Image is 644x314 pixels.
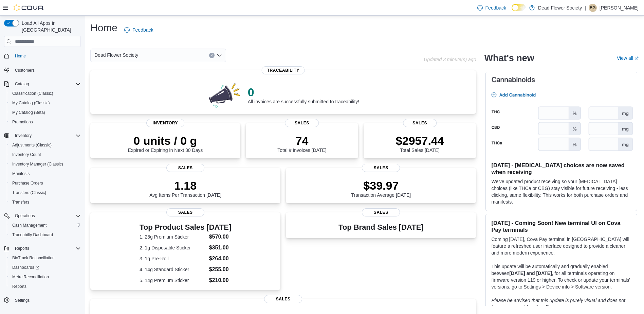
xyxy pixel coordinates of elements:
[146,119,184,127] span: Inventory
[90,21,117,35] h1: Home
[12,119,33,125] span: Promotions
[10,118,36,126] a: Promotions
[491,178,631,205] p: We've updated product receiving so your [MEDICAL_DATA] choices (like THCa or CBG) stay visible fo...
[209,53,215,58] button: Clear input
[15,213,35,219] span: Operations
[512,4,526,11] input: Dark Mode
[14,4,44,11] img: Cova
[1,79,84,89] button: Catalog
[7,221,84,230] button: Cash Management
[10,282,29,291] a: Reports
[140,223,231,231] h3: Top Product Sales [DATE]
[128,134,203,147] p: 0 units / 0 g
[10,179,46,187] a: Purchase Orders
[12,244,32,252] button: Reports
[362,208,400,216] span: Sales
[7,150,84,159] button: Inventory Count
[12,152,41,157] span: Inventory Count
[7,140,84,150] button: Adjustments (Classic)
[12,212,81,220] span: Operations
[10,179,81,187] span: Purchase Orders
[484,53,534,64] h2: What's new
[351,179,411,198] div: Transaction Average [DATE]
[7,188,84,197] button: Transfers (Classic)
[7,263,84,272] a: Dashboards
[1,211,84,221] button: Operations
[7,169,84,178] button: Manifests
[7,108,84,117] button: My Catalog (Beta)
[7,98,84,108] button: My Catalog (Classic)
[166,164,204,172] span: Sales
[209,233,232,241] dd: $570.00
[491,263,631,290] p: This update will be automatically and gradually enabled between , for all terminals operating on ...
[140,266,206,273] dt: 4. 14g Standard Sticker
[10,170,32,178] a: Manifests
[10,231,56,239] a: Traceabilty Dashboard
[590,4,595,12] span: BG
[149,179,221,198] div: Avg Items Per Transaction [DATE]
[10,198,32,206] a: Transfers
[12,100,50,106] span: My Catalog (Classic)
[10,263,42,272] a: Dashboards
[491,162,631,175] h3: [DATE] - [MEDICAL_DATA] choices are now saved when receiving
[12,244,81,252] span: Reports
[7,230,84,240] button: Traceabilty Dashboard
[277,134,326,153] div: Total # Invoices [DATE]
[1,295,84,305] button: Settings
[209,244,232,252] dd: $351.00
[10,254,81,262] span: BioTrack Reconciliation
[12,52,29,60] a: Home
[285,119,319,127] span: Sales
[10,273,52,281] a: Metrc Reconciliation
[12,255,55,261] span: BioTrack Reconciliation
[12,190,46,195] span: Transfers (Classic)
[512,11,512,12] span: Dark Mode
[475,1,509,15] a: Feedback
[10,282,81,291] span: Reports
[1,51,84,61] button: Home
[491,220,631,233] h3: [DATE] - Coming Soon! New terminal UI on Cova Pay terminals
[12,199,29,205] span: Transfers
[217,53,222,58] button: Open list of options
[617,55,639,61] a: View allExternal link
[634,56,639,60] svg: External link
[19,20,81,33] span: Load All Apps in [GEOGRAPHIC_DATA]
[10,151,81,159] span: Inventory Count
[12,296,32,304] a: Settings
[12,66,81,74] span: Customers
[10,160,66,168] a: Inventory Manager (Classic)
[10,231,81,239] span: Traceabilty Dashboard
[15,298,30,303] span: Settings
[12,265,39,270] span: Dashboards
[12,110,45,115] span: My Catalog (Beta)
[485,4,506,11] span: Feedback
[7,89,84,98] button: Classification (Classic)
[277,134,326,147] p: 74
[10,141,54,149] a: Adjustments (Classic)
[12,284,26,289] span: Reports
[7,117,84,127] button: Promotions
[12,161,63,167] span: Inventory Manager (Classic)
[10,118,81,126] span: Promotions
[10,170,81,178] span: Manifests
[10,108,81,117] span: My Catalog (Beta)
[10,221,81,229] span: Cash Management
[491,236,631,256] p: Coming [DATE], Cova Pay terminal in [GEOGRAPHIC_DATA] will feature a refreshed user interface des...
[12,171,30,176] span: Manifests
[264,295,302,303] span: Sales
[128,134,203,153] div: Expired or Expiring in Next 30 Days
[10,189,81,197] span: Transfers (Classic)
[509,271,552,276] strong: [DATE] and [DATE]
[396,134,444,153] div: Total Sales [DATE]
[7,272,84,282] button: Metrc Reconciliation
[12,80,81,88] span: Catalog
[424,57,476,62] p: Updated 3 minute(s) ago
[10,89,56,98] a: Classification (Classic)
[12,274,49,280] span: Metrc Reconciliation
[10,254,57,262] a: BioTrack Reconciliation
[15,81,29,87] span: Catalog
[209,276,232,284] dd: $210.00
[1,131,84,140] button: Inventory
[10,99,53,107] a: My Catalog (Classic)
[15,53,26,59] span: Home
